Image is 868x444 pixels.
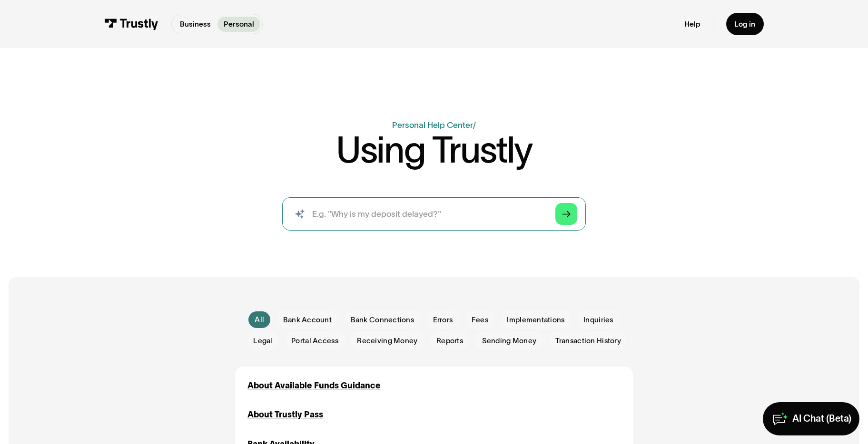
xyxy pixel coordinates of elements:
p: Personal [224,19,254,29]
h1: Using Trustly [336,131,532,168]
span: Fees [472,315,488,325]
span: Inquiries [583,315,613,325]
span: Errors [433,315,453,325]
input: search [282,197,586,231]
span: Implementations [507,315,564,325]
div: AI Chat (Beta) [792,413,851,425]
span: Sending Money [482,336,537,346]
a: Business [174,17,217,32]
a: Personal Help Center [392,120,473,130]
a: Log in [726,13,764,35]
span: Receiving Money [357,336,417,346]
form: Search [282,197,586,231]
img: Trustly Logo [104,19,158,30]
span: Reports [436,336,463,346]
form: Email Form [235,310,633,350]
span: Portal Access [291,336,338,346]
a: All [248,311,270,328]
a: Help [684,19,700,29]
span: Bank Connections [351,315,414,325]
span: Legal [253,336,272,346]
a: Personal [217,17,260,32]
div: Log in [734,19,755,29]
div: All [255,314,264,325]
span: Transaction History [555,336,621,346]
a: About Trustly Pass [247,408,323,421]
span: Bank Account [283,315,332,325]
a: About Available Funds Guidance [247,379,381,392]
p: Business [180,19,211,29]
div: / [473,120,476,130]
a: AI Chat (Beta) [763,402,859,435]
